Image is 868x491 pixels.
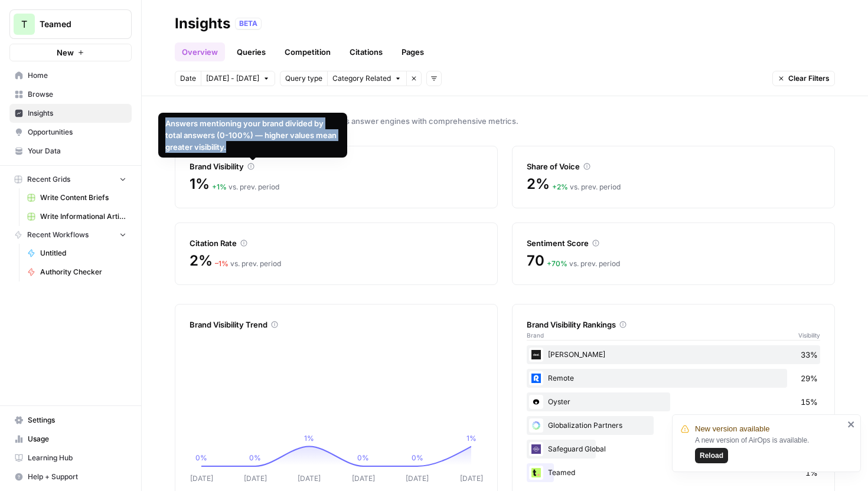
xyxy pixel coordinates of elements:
[298,474,321,483] tspan: [DATE]
[552,182,568,191] span: + 2 %
[28,453,126,463] span: Learning Hub
[40,192,126,203] span: Write Content Briefs
[460,474,483,483] tspan: [DATE]
[466,434,477,443] tspan: 1%
[9,123,132,142] a: Opportunities
[195,453,207,462] tspan: 0%
[547,259,567,268] span: + 70 %
[527,463,820,482] div: Teamed
[9,449,132,467] a: Learning Hub
[394,42,431,61] a: Pages
[190,237,483,249] div: Citation Rate
[40,267,126,277] span: Authority Checker
[206,73,259,84] span: [DATE] - [DATE]
[235,18,262,30] div: BETA
[175,115,835,127] span: Track your brand's visibility performance across answer engines with comprehensive metrics.
[27,230,89,240] span: Recent Workflows
[529,466,543,480] img: y97oy9xifihn1x7qxojx9o6h6hi1
[9,430,132,449] a: Usage
[190,175,210,194] span: 1%
[327,71,406,86] button: Category Related
[57,47,74,58] span: New
[527,175,550,194] span: 2%
[285,73,322,84] span: Query type
[212,182,227,191] span: + 1 %
[304,434,314,443] tspan: 1%
[28,108,126,119] span: Insights
[22,188,132,207] a: Write Content Briefs
[28,472,126,482] span: Help + Support
[700,450,723,461] span: Reload
[40,211,126,222] span: Write Informational Article
[190,161,483,172] div: Brand Visibility
[552,182,621,192] div: vs. prev. period
[215,258,281,269] div: vs. prev. period
[527,369,820,388] div: Remote
[9,171,132,188] button: Recent Grids
[249,453,261,462] tspan: 0%
[175,42,225,61] a: Overview
[28,70,126,81] span: Home
[230,42,273,61] a: Queries
[28,146,126,156] span: Your Data
[788,73,830,84] span: Clear Filters
[357,453,369,462] tspan: 0%
[342,42,390,61] a: Citations
[527,416,820,435] div: Globalization Partners
[805,467,818,479] span: 1%
[27,174,70,185] span: Recent Grids
[22,244,132,263] a: Untitled
[352,474,375,483] tspan: [DATE]
[529,418,543,433] img: 0vpf09apw5b92v0pb12rqimbydv2
[244,474,267,483] tspan: [DATE]
[412,453,423,462] tspan: 0%
[547,258,620,269] div: vs. prev. period
[190,319,483,330] div: Brand Visibility Trend
[798,330,820,340] span: Visibility
[847,420,856,429] button: close
[165,117,340,153] div: Answers mentioning your brand divided by total answers (0-100%) — higher values mean greater visi...
[695,423,769,435] span: New version available
[175,14,230,33] div: Insights
[527,251,544,270] span: 70
[801,396,818,408] span: 15%
[40,18,111,30] span: Teamed
[527,161,820,172] div: Share of Voice
[801,372,818,384] span: 29%
[22,207,132,226] a: Write Informational Article
[529,442,543,456] img: 27okbmsp1qqvx1sehtnjykmac2lv
[529,371,543,385] img: 4l9abmimjm7w44lv7dk3qzeid0ms
[772,71,835,86] button: Clear Filters
[190,474,213,483] tspan: [DATE]
[527,392,820,411] div: Oyster
[28,127,126,138] span: Opportunities
[40,248,126,258] span: Untitled
[22,263,132,281] a: Authority Checker
[9,44,132,61] button: New
[9,467,132,486] button: Help + Support
[9,104,132,123] a: Insights
[201,71,275,86] button: [DATE] - [DATE]
[212,182,279,192] div: vs. prev. period
[180,73,196,84] span: Date
[278,42,338,61] a: Competition
[406,474,429,483] tspan: [DATE]
[527,319,820,330] div: Brand Visibility Rankings
[527,440,820,459] div: Safeguard Global
[695,435,844,463] div: A new version of AirOps is available.
[9,411,132,430] a: Settings
[190,251,213,270] span: 2%
[9,66,132,85] a: Home
[527,330,544,340] span: Brand
[529,348,543,362] img: ybhjxa9n8mcsu845nkgo7g1ynw8w
[527,237,820,249] div: Sentiment Score
[9,85,132,104] a: Browse
[9,142,132,161] a: Your Data
[332,73,391,84] span: Category Related
[28,434,126,444] span: Usage
[28,89,126,100] span: Browse
[527,345,820,364] div: [PERSON_NAME]
[21,17,27,31] span: T
[9,9,132,39] button: Workspace: Teamed
[215,259,229,268] span: – 1 %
